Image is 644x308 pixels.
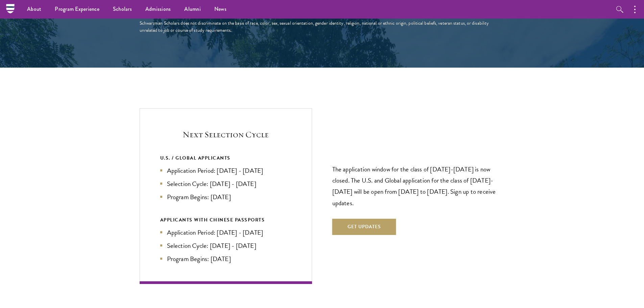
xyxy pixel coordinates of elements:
[140,20,505,34] div: Schwarzman Scholars does not discriminate on the basis of race, color, sex, sexual orientation, g...
[160,129,291,140] h5: Next Selection Cycle
[332,164,505,208] p: The application window for the class of [DATE]-[DATE] is now closed. The U.S. and Global applicat...
[160,179,291,189] li: Selection Cycle: [DATE] - [DATE]
[160,166,291,175] li: Application Period: [DATE] - [DATE]
[160,254,291,264] li: Program Begins: [DATE]
[332,219,396,235] button: Get Updates
[160,228,291,237] li: Application Period: [DATE] - [DATE]
[160,192,291,202] li: Program Begins: [DATE]
[160,216,291,224] div: APPLICANTS WITH CHINESE PASSPORTS
[160,154,291,162] div: U.S. / GLOBAL APPLICANTS
[160,241,291,251] li: Selection Cycle: [DATE] - [DATE]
